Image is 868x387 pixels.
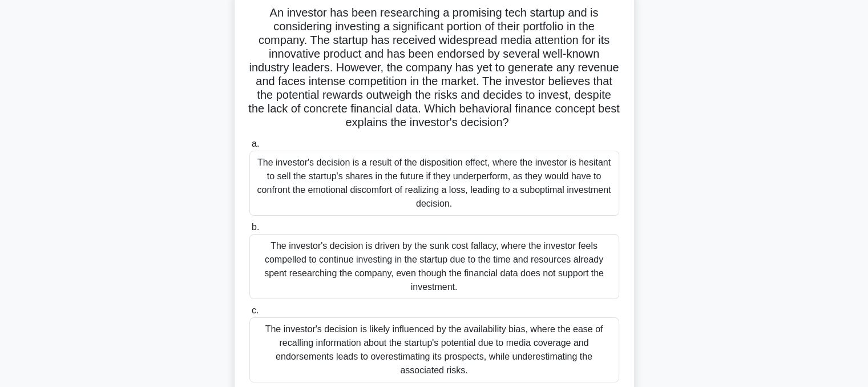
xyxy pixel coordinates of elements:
[252,305,259,315] span: c.
[248,6,620,130] h5: An investor has been researching a promising tech startup and is considering investing a signific...
[249,234,619,299] div: The investor's decision is driven by the sunk cost fallacy, where the investor feels compelled to...
[252,222,259,232] span: b.
[249,317,619,382] div: The investor's decision is likely influenced by the availability bias, where the ease of recallin...
[249,151,619,216] div: The investor's decision is a result of the disposition effect, where the investor is hesitant to ...
[252,139,259,148] span: a.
